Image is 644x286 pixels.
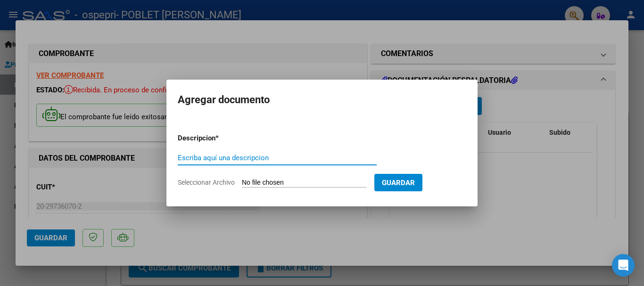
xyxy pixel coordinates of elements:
[178,179,235,186] span: Seleccionar Archivo
[178,91,466,109] h2: Agregar documento
[374,174,422,191] button: Guardar
[382,179,415,187] span: Guardar
[178,133,264,144] p: Descripcion
[612,254,635,277] div: Open Intercom Messenger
